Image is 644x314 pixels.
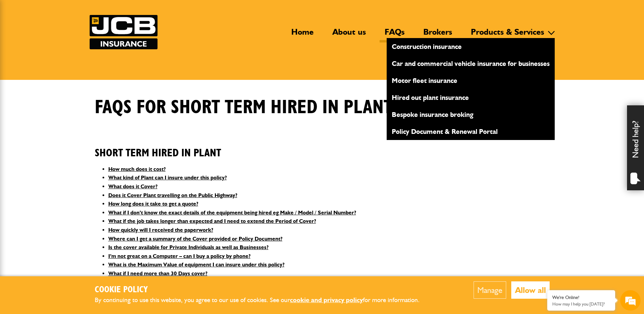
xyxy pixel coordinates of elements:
a: Car and commercial vehicle insurance for businesses [387,58,555,69]
a: How quickly will I received the paperwork? [108,227,213,233]
a: Bespoke insurance broking [387,109,555,120]
a: What does it Cover? [108,183,158,190]
button: Manage [474,281,506,299]
a: What if the job takes longer than expected and I need to extend the Period of Cover? [108,218,316,224]
div: Need help? [627,105,644,190]
p: By continuing to use this website, you agree to our use of cookies. See our for more information. [95,295,431,306]
h2: Short Term Hired In Plant [95,136,550,159]
a: I’m not great on a Computer – can I buy a policy by phone? [108,253,251,259]
a: Where can I get a summary of the Cover provided or Policy Document? [108,235,282,242]
a: What if I need more than 30 Days cover? [108,270,207,277]
a: Motor fleet insurance [387,75,555,86]
h1: FAQS for Short Term Hired In Plant [95,96,392,119]
a: Hired out plant insurance [387,92,555,103]
a: About us [327,27,371,42]
a: JCB Insurance Services [90,15,158,49]
a: Construction insurance [387,41,555,52]
a: Policy Document & Renewal Portal [387,126,555,137]
a: Products & Services [466,27,549,42]
a: FAQs [380,27,410,42]
a: How long does it take to get a quote? [108,200,198,207]
a: Brokers [418,27,457,42]
a: Is the cover available for Private Individuals as well as Businesses? [108,244,269,250]
a: What if I don’t know the exact details of the equipment being hired eg Make / Model / Serial Number? [108,209,356,216]
h2: Cookie Policy [95,285,431,295]
a: How much does it cost? [108,166,166,172]
a: cookie and privacy policy [290,296,363,304]
div: We're Online! [552,295,610,300]
button: Allow all [511,281,550,299]
a: What kind of Plant can I insure under this policy? [108,174,227,181]
p: How may I help you today? [552,301,610,307]
img: JCB Insurance Services logo [90,15,158,49]
a: Home [286,27,319,42]
a: What is the Maximum Value of equipment I can insure under this policy? [108,261,284,268]
a: Does it Cover Plant travelling on the Public Highway? [108,192,237,198]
